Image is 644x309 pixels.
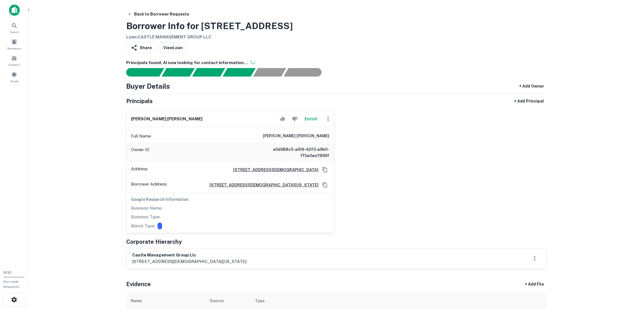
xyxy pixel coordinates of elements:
[278,113,287,125] button: Accept
[512,96,546,106] button: + Add Principal
[126,43,156,53] button: Share
[253,68,286,77] div: Principals found, still searching for contact information. This may take time...
[2,53,27,68] a: Contacts
[250,293,499,309] th: Type
[126,97,153,105] h5: Principals
[205,182,318,188] a: [STREET_ADDRESS][DEMOGRAPHIC_DATA][US_STATE]
[284,68,328,77] div: AI fulfillment process complete.
[321,166,329,174] button: Copy Address
[321,181,329,189] button: Copy Address
[222,68,256,77] div: Principals found, AI now looking for contact information...
[263,133,329,140] h6: [PERSON_NAME] [PERSON_NAME]
[126,34,293,40] h6: Loan : CASTLE MANAGEMENT GROUP LLC
[131,146,149,159] p: Owner ID
[125,9,191,19] button: Back to Borrower Requests
[517,81,546,91] button: + Add Owner
[3,271,11,275] span: 0 / 10
[119,68,162,77] div: Sending borrower request to AI...
[229,167,318,173] a: [STREET_ADDRESS][DEMOGRAPHIC_DATA]
[126,238,182,246] h5: Corporate Hierarchy
[126,19,293,33] h3: Borrower Info for [STREET_ADDRESS]
[7,46,21,51] span: Borrowers
[131,205,162,212] p: Business Name:
[131,196,329,203] h6: Google Research Information
[8,62,20,67] span: Contacts
[261,146,329,159] h6: e0d988c5-a619-42f3-a9b0-ff5a0ae7896f
[131,166,148,174] p: Address
[2,69,27,84] a: Saved
[205,293,250,309] th: Source
[126,280,151,288] h5: Evidence
[2,20,27,35] a: Search
[132,258,246,265] p: [STREET_ADDRESS][DEMOGRAPHIC_DATA][US_STATE]
[210,297,224,304] div: Source
[161,68,195,77] div: Your request is received and processing...
[126,293,205,309] th: Name
[302,113,320,125] button: Enrich
[132,252,246,258] h6: castle management group llc
[9,5,20,16] img: capitalize-icon.png
[515,279,554,290] div: + Add File
[131,133,151,140] p: Full Name
[131,116,202,122] h6: [PERSON_NAME] [PERSON_NAME]
[131,214,160,220] p: Business Type:
[3,280,19,289] span: Borrower Requests
[131,297,142,304] div: Name
[126,60,546,66] h6: Principals found, AI now looking for contact information...
[2,36,27,52] a: Borrowers
[10,30,19,34] span: Search
[616,264,644,291] iframe: Chat Widget
[10,79,18,83] span: Saved
[159,43,187,53] a: ViewLoan
[290,113,300,125] button: Reject
[126,81,170,91] h4: Buyer Details
[131,223,155,229] p: Match Type:
[192,68,225,77] div: Documents found, AI parsing details...
[255,297,265,304] div: Type
[131,181,167,189] p: Borrower Address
